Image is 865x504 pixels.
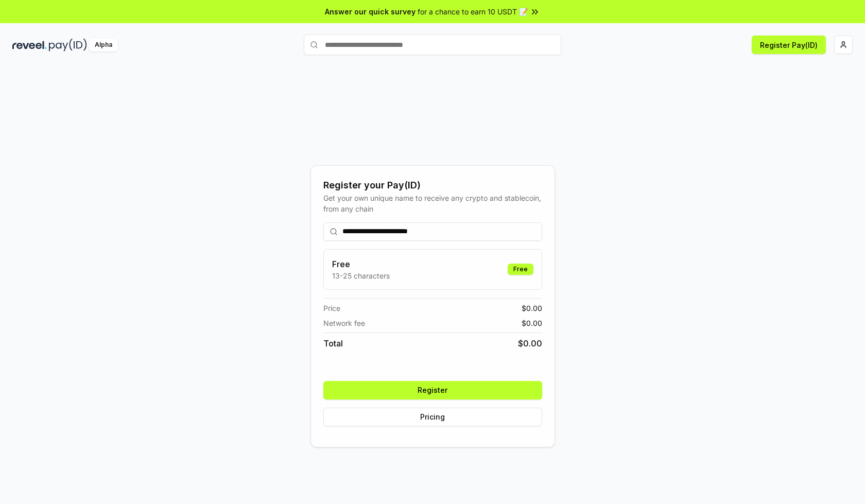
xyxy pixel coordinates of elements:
span: $ 0.00 [518,337,542,350]
span: Network fee [323,318,365,328]
span: Price [323,303,340,314]
span: $ 0.00 [522,303,542,314]
div: Free [508,264,533,275]
img: pay_id [49,39,87,51]
div: Get your own unique name to receive any crypto and stablecoin, from any chain [323,193,542,214]
p: 13-25 characters [332,270,390,281]
button: Pricing [323,408,542,426]
span: Total [323,337,343,350]
button: Register Pay(ID) [752,36,826,54]
div: Register your Pay(ID) [323,178,542,193]
button: Register [323,381,542,399]
h3: Free [332,258,390,270]
span: $ 0.00 [522,318,542,328]
div: Alpha [89,39,118,51]
span: for a chance to earn 10 USDT 📝 [418,6,528,17]
img: reveel_dark [12,39,47,51]
span: Answer our quick survey [325,6,416,17]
